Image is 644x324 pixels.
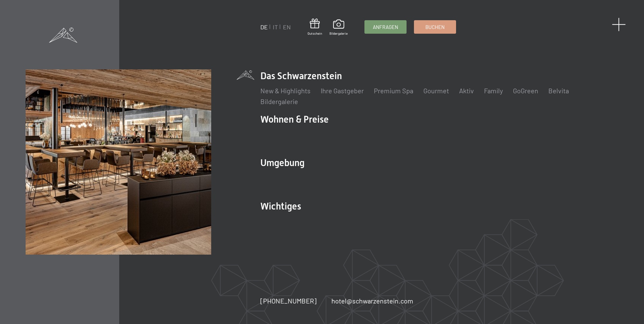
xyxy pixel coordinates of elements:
a: GoGreen [513,87,538,95]
a: Premium Spa [374,87,413,95]
a: Bildergalerie [260,97,298,105]
span: Anfragen [373,24,398,31]
a: Gourmet [423,87,449,95]
a: Aktiv [459,87,474,95]
a: Buchen [414,21,456,33]
span: Buchen [425,24,445,31]
span: Bildergalerie [329,31,348,36]
a: New & Highlights [260,87,311,95]
a: Family [484,87,503,95]
span: Gutschein [308,31,322,36]
a: Bildergalerie [329,20,348,36]
a: DE [260,23,268,31]
span: [PHONE_NUMBER] [260,297,317,305]
a: Gutschein [308,19,322,36]
a: hotel@schwarzenstein.com [331,296,413,305]
a: Belvita [548,87,569,95]
a: Anfragen [365,21,406,33]
a: Ihre Gastgeber [321,87,364,95]
a: [PHONE_NUMBER] [260,296,317,305]
a: EN [283,23,291,31]
a: IT [273,23,278,31]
